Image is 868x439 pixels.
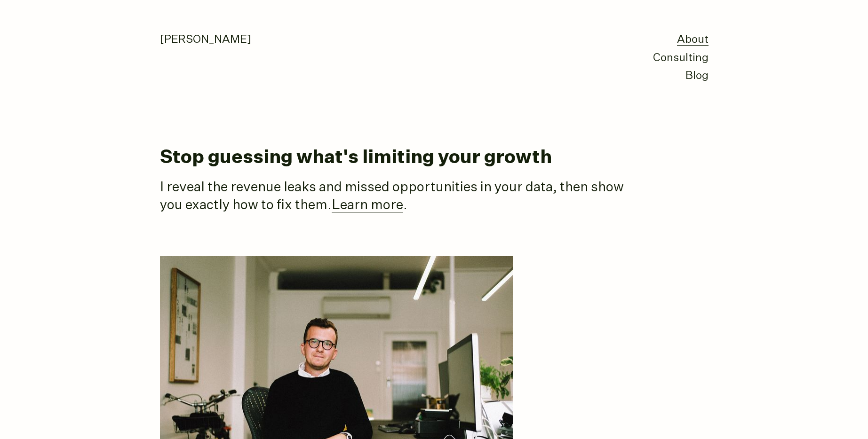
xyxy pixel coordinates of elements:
[332,199,403,212] a: Learn more
[160,34,251,45] a: [PERSON_NAME]
[653,53,709,63] a: Consulting
[160,179,630,215] p: I reveal the revenue leaks and missed opportunities in your data, then show you exactly how to fi...
[160,148,709,168] h1: Stop guessing what's limiting your growth
[653,31,709,86] nav: primary
[677,34,709,46] a: About
[685,71,709,81] a: Blog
